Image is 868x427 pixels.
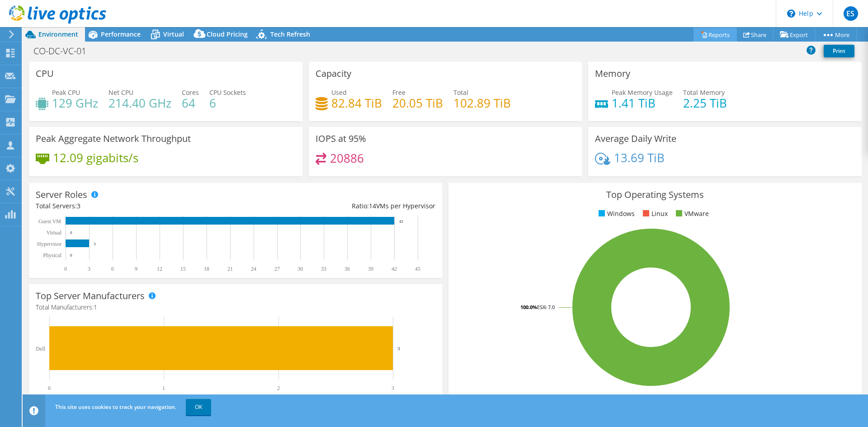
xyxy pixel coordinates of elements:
h3: Capacity [316,69,351,79]
h4: 82.84 TiB [331,98,382,108]
text: Physical [43,252,61,258]
text: 0 [70,230,72,235]
h4: 2.25 TiB [683,98,727,108]
span: 14 [369,202,376,210]
text: 45 [415,266,420,272]
span: 3 [77,202,80,210]
span: Peak CPU [52,88,80,97]
h3: IOPS at 95% [316,134,366,144]
span: Tech Refresh [270,30,310,38]
h4: 13.69 TiB [614,153,665,163]
text: 33 [321,266,326,272]
a: More [815,28,857,42]
text: Guest VM [38,218,61,225]
div: Ratio: VMs per Hypervisor [236,201,435,211]
li: Linux [641,209,668,219]
text: 12 [157,266,162,272]
text: 21 [227,266,233,272]
h3: Peak Aggregate Network Throughput [36,134,191,144]
text: 3 [397,346,400,351]
text: 18 [204,266,209,272]
text: Hypervisor [37,241,61,247]
tspan: ESXi 7.0 [537,304,555,310]
h4: Total Manufacturers: [36,302,435,312]
text: 9 [135,266,137,272]
h4: 12.09 gigabits/s [53,153,138,163]
h3: CPU [36,69,54,79]
tspan: 100.0% [520,304,537,310]
text: 1 [162,385,165,391]
span: Free [392,88,406,97]
h4: 102.89 TiB [453,98,511,108]
text: Dell [36,346,45,352]
text: 6 [111,266,114,272]
span: 1 [94,303,97,311]
span: Performance [101,30,141,38]
text: 0 [48,385,51,391]
h3: Top Operating Systems [455,190,855,200]
a: OK [186,399,211,415]
span: Environment [38,30,78,38]
text: 3 [88,266,90,272]
h4: 129 GHz [52,98,98,108]
text: 15 [180,266,186,272]
text: Virtual [47,230,62,236]
text: 36 [344,266,350,272]
span: Total [453,88,468,97]
h4: 1.41 TiB [612,98,673,108]
span: ES [844,6,858,21]
span: CPU Sockets [209,88,246,97]
text: 39 [368,266,373,272]
span: Virtual [163,30,184,38]
text: 0 [70,253,72,258]
h3: Server Roles [36,190,87,200]
div: Total Servers: [36,201,236,211]
text: 24 [251,266,256,272]
span: Net CPU [108,88,133,97]
h3: Average Daily Write [595,134,676,144]
text: 30 [297,266,303,272]
text: 0 [64,266,67,272]
span: Total Memory [683,88,725,97]
a: Reports [693,28,737,42]
a: Share [736,28,774,42]
span: Cloud Pricing [207,30,248,38]
h4: 20.05 TiB [392,98,443,108]
text: 42 [392,266,397,272]
h3: Top Server Manufacturers [36,291,145,301]
span: Peak Memory Usage [612,88,673,97]
a: Export [773,28,815,42]
li: Windows [596,209,635,219]
h1: CO-DC-VC-01 [29,46,100,56]
text: 42 [399,219,403,224]
a: Print [824,45,854,57]
li: VMware [674,209,709,219]
h4: 214.40 GHz [108,98,171,108]
text: 2 [277,385,280,391]
h4: 64 [182,98,199,108]
h4: 20886 [330,153,364,163]
span: This site uses cookies to track your navigation. [55,403,176,411]
text: 27 [274,266,280,272]
h4: 6 [209,98,246,108]
h3: Memory [595,69,630,79]
svg: \n [787,9,795,18]
text: 3 [94,242,96,246]
text: 3 [392,385,394,391]
span: Used [331,88,347,97]
span: Cores [182,88,199,97]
